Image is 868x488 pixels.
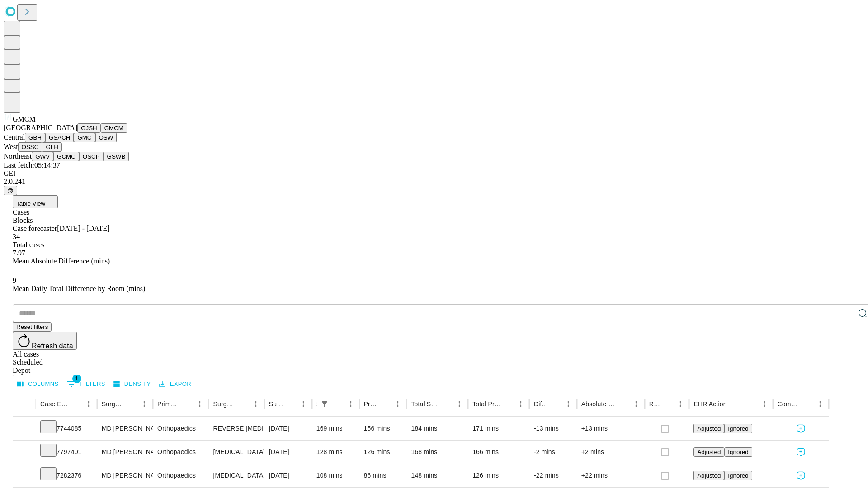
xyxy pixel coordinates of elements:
[15,377,61,391] button: Select columns
[213,400,236,408] div: Surgery Name
[562,398,575,410] button: Menu
[13,233,20,240] span: 34
[16,200,45,207] span: Table View
[318,398,331,410] div: 1 active filter
[111,377,153,391] button: Density
[728,398,741,410] button: Sort
[40,464,93,487] div: 7282376
[157,417,204,440] div: Orthopaedics
[724,447,752,457] button: Ignored
[193,398,206,410] button: Menu
[411,400,439,408] div: Total Scheduled Duration
[13,257,110,265] span: Mean Absolute Difference (mins)
[472,441,525,464] div: 166 mins
[724,471,752,480] button: Ignored
[13,332,77,350] button: Refresh data
[237,398,250,410] button: Sort
[661,398,674,410] button: Sort
[778,400,800,408] div: Comments
[581,400,616,408] div: Absolute Difference
[53,152,79,161] button: GCMC
[649,400,661,408] div: Resolved in EHR
[16,324,48,330] span: Reset filters
[13,225,57,232] span: Case forecaster
[316,400,317,408] div: Scheduled In Room Duration
[13,115,36,123] span: GMCM
[4,169,864,178] div: GEI
[364,464,402,487] div: 86 mins
[40,441,93,464] div: 7797401
[316,464,355,487] div: 108 mins
[534,441,572,464] div: -2 mins
[4,152,32,160] span: Northeast
[13,277,16,284] span: 9
[318,398,331,410] button: Show filters
[102,417,148,440] div: MD [PERSON_NAME] [PERSON_NAME]
[101,123,127,133] button: GMCM
[4,186,17,195] button: @
[697,472,721,479] span: Adjusted
[724,424,752,433] button: Ignored
[674,398,687,410] button: Menu
[40,400,69,408] div: Case Epic Id
[32,342,73,350] span: Refresh data
[13,249,25,257] span: 7.97
[82,398,95,410] button: Menu
[72,374,81,383] span: 1
[453,398,466,410] button: Menu
[102,441,148,464] div: MD [PERSON_NAME] [PERSON_NAME]
[332,398,344,410] button: Sort
[693,400,726,408] div: EHR Action
[42,142,61,152] button: GLH
[581,464,640,487] div: +22 mins
[13,322,52,332] button: Reset filters
[581,441,640,464] div: +2 mins
[316,417,355,440] div: 169 mins
[18,421,31,437] button: Expand
[534,417,572,440] div: -13 mins
[4,133,25,141] span: Central
[549,398,562,410] button: Sort
[18,468,31,484] button: Expand
[4,161,60,169] span: Last fetch: 05:14:37
[617,398,630,410] button: Sort
[70,398,82,410] button: Sort
[728,449,748,455] span: Ignored
[102,400,124,408] div: Surgeon Name
[728,425,748,432] span: Ignored
[693,471,724,480] button: Adjusted
[581,417,640,440] div: +13 mins
[472,400,501,408] div: Total Predicted Duration
[440,398,453,410] button: Sort
[392,398,404,410] button: Menu
[13,241,44,249] span: Total cases
[364,417,402,440] div: 156 mins
[4,124,77,131] span: [GEOGRAPHIC_DATA]
[104,152,129,161] button: GSWB
[57,225,109,232] span: [DATE] - [DATE]
[269,441,307,464] div: [DATE]
[514,398,527,410] button: Menu
[364,441,402,464] div: 126 mins
[13,285,145,292] span: Mean Daily Total Difference by Room (mins)
[814,398,826,410] button: Menu
[728,472,748,479] span: Ignored
[502,398,514,410] button: Sort
[697,425,721,432] span: Adjusted
[74,133,95,142] button: GMC
[364,400,378,408] div: Predicted In Room Duration
[411,417,463,440] div: 184 mins
[157,441,204,464] div: Orthopaedics
[157,377,197,391] button: Export
[25,133,45,142] button: GBH
[269,464,307,487] div: [DATE]
[269,417,307,440] div: [DATE]
[697,449,721,455] span: Adjusted
[472,464,525,487] div: 126 mins
[4,178,864,186] div: 2.0.241
[269,400,283,408] div: Surgery Date
[379,398,392,410] button: Sort
[213,441,259,464] div: [MEDICAL_DATA] [MEDICAL_DATA]
[630,398,642,410] button: Menu
[79,152,104,161] button: OSCP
